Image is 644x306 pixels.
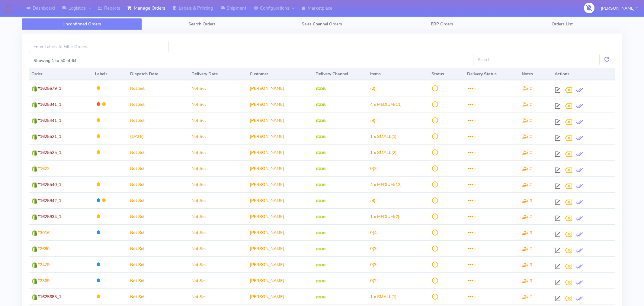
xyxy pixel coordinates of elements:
[189,192,247,208] td: Not Set
[247,160,313,176] td: [PERSON_NAME]
[370,246,378,252] span: (3)
[37,166,50,171] span: #1622
[247,192,313,208] td: [PERSON_NAME]
[247,240,313,256] td: [PERSON_NAME]
[316,280,326,283] img: Yodel
[128,128,189,144] td: [DATE]
[128,144,189,160] td: Not Set
[370,182,394,187] span: 4 x MEDIUM
[22,18,622,30] ul: Tabs
[370,262,378,268] span: (3)
[37,246,50,252] span: #2680
[370,230,373,236] span: 0
[34,57,76,64] label: Showing 1 to 50 of 64
[189,288,247,304] td: Not Set
[370,230,378,236] span: (4)
[316,216,326,219] img: Yodel
[370,262,373,268] span: 0
[370,102,394,107] span: 4 x MEDIUM
[316,87,326,90] img: Yodel
[247,288,313,304] td: [PERSON_NAME]
[473,54,600,65] input: Search
[29,41,169,52] input: Enter Labels To Filter Orders
[128,112,189,128] td: Not Set
[92,68,128,80] th: Labels
[62,21,101,27] span: Unconfirmed Orders
[247,80,313,96] td: [PERSON_NAME]
[189,208,247,224] td: Not Set
[37,86,61,91] span: #1625679_1
[302,21,342,27] span: Sales Channel Orders
[316,184,326,187] img: Yodel
[370,118,376,123] span: (4)
[316,264,326,267] img: Yodel
[247,176,313,192] td: [PERSON_NAME]
[316,296,326,299] img: Yodel
[188,21,216,27] span: Search Orders
[128,224,189,240] td: Not Set
[313,68,368,80] th: Delivery Channel
[37,278,50,284] span: #2369
[316,103,326,106] img: Yodel
[189,112,247,128] td: Not Set
[370,102,402,107] span: (11)
[522,246,532,252] i: x 1
[189,96,247,112] td: Not Set
[128,68,189,80] th: Dispatch Date
[37,150,61,155] span: #1625525_1
[370,294,397,300] span: (1)
[189,224,247,240] td: Not Set
[370,86,376,91] span: (2)
[370,294,391,300] span: 1 x SMALL
[37,102,61,107] span: #1625341_1
[522,118,532,123] i: x 1
[370,214,394,220] span: 1 x MEDIUM
[522,198,532,203] i: x 0
[29,68,92,80] th: Order
[370,150,397,155] span: (2)
[522,214,532,220] i: x 1
[316,248,326,251] img: Yodel
[316,200,326,203] img: Yodel
[37,230,50,236] span: #3016
[370,166,378,171] span: (2)
[370,134,397,139] span: (1)
[128,96,189,112] td: Not Set
[519,68,552,80] th: Notes
[370,214,399,220] span: (2)
[370,182,402,187] span: (12)
[370,134,391,139] span: 1 x SMALL
[522,294,532,300] i: x 1
[247,208,313,224] td: [PERSON_NAME]
[522,166,532,171] i: x 1
[552,21,573,27] span: Orders List
[368,68,429,80] th: Items
[316,151,326,155] img: Yodel
[128,192,189,208] td: Not Set
[370,198,376,203] span: (4)
[128,176,189,192] td: Not Set
[128,272,189,288] td: Not Set
[316,135,326,138] img: Yodel
[522,230,532,236] i: x 0
[247,224,313,240] td: [PERSON_NAME]
[552,68,615,80] th: Actions
[522,102,532,107] i: x 1
[189,160,247,176] td: Not Set
[247,68,313,80] th: Customer
[128,208,189,224] td: Not Set
[128,240,189,256] td: Not Set
[37,182,61,187] span: #1625540_1
[128,80,189,96] td: Not Set
[37,118,61,123] span: #1625441_1
[316,232,326,235] img: Yodel
[37,198,61,203] span: #1625942_1
[431,21,453,27] span: ERP Orders
[37,294,61,300] span: #1625685_1
[522,86,532,91] i: x 1
[370,246,373,252] span: 0
[522,134,532,139] i: x 1
[189,80,247,96] td: Not Set
[465,68,519,80] th: Delivery Status
[37,214,61,220] span: #1625934_1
